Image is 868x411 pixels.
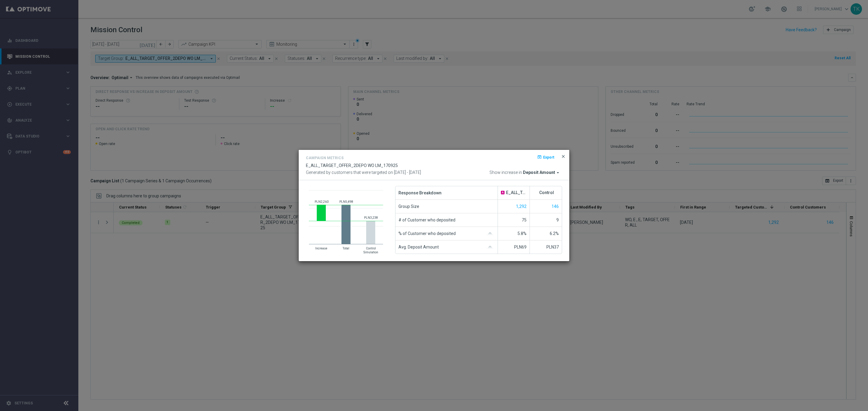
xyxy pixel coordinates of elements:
button: Deposit Amount arrow_drop_down [523,170,562,175]
span: 6.2% [550,231,559,236]
span: # of Customer who deposited [398,213,455,227]
span: 5.8% [517,231,527,236]
span: 75 [522,218,527,222]
span: % of Customer who deposited [398,227,456,240]
span: Generated by customers that were targeted on [306,170,393,175]
button: open_in_browser Export [536,153,555,161]
span: PLN37 [546,245,559,249]
span: Group Size [398,200,419,213]
text: PLN2,260 [315,200,329,203]
span: Avg. Deposit Amount [398,240,439,254]
span: Response Breakdown [398,186,442,199]
span: E_ALL_TARGET_OFFER_2DEPO WO LM_170925 [506,190,527,195]
span: PLN69 [514,245,527,249]
span: E_ALL_TARGET_OFFER_2DEPO WO LM_170925 [306,163,398,168]
text: Total [342,247,349,250]
i: arrow_drop_down [555,170,561,175]
img: gaussianGrey.svg [486,232,495,235]
span: close [561,154,566,159]
span: Show unique customers [516,204,527,209]
text: PLN3,238 [364,216,378,219]
text: Increase [315,247,327,250]
i: open_in_browser [537,155,542,159]
span: Show increase in [489,170,522,175]
span: Export [543,155,554,159]
text: Control Simulation [363,247,378,254]
span: Deposit Amount [523,170,555,175]
span: [DATE] - [DATE] [394,170,421,175]
img: gaussianGrey.svg [486,246,495,249]
span: Control [539,190,554,195]
h4: Campaign Metrics [306,156,344,160]
span: 9 [556,218,559,222]
span: Show unique customers [552,204,559,209]
text: PLN5,498 [339,200,353,203]
span: A [501,191,505,194]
